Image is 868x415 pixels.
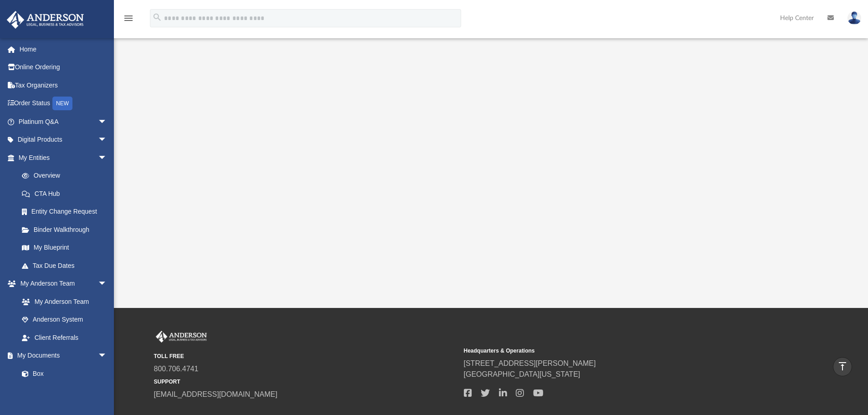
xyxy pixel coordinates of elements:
[154,365,199,373] a: 800.706.4741
[154,331,209,343] img: Anderson Advisors Platinum Portal
[6,58,121,77] a: Online Ordering
[52,97,72,110] div: NEW
[6,131,121,149] a: Digital Productsarrow_drop_down
[6,94,121,113] a: Order StatusNEW
[6,113,121,131] a: Platinum Q&Aarrow_drop_down
[98,275,116,293] span: arrow_drop_down
[13,167,121,185] a: Overview
[833,357,852,376] a: vertical_align_top
[152,12,162,22] i: search
[847,11,861,25] img: User Pic
[464,370,580,378] a: [GEOGRAPHIC_DATA][US_STATE]
[13,311,116,329] a: Anderson System
[13,383,116,401] a: Meeting Minutes
[6,149,121,167] a: My Entitiesarrow_drop_down
[154,378,457,386] small: SUPPORT
[98,347,116,365] span: arrow_drop_down
[6,40,121,58] a: Home
[98,131,116,149] span: arrow_drop_down
[6,275,116,293] a: My Anderson Teamarrow_drop_down
[4,11,87,29] img: Anderson Advisors Platinum Portal
[464,347,767,355] small: Headquarters & Operations
[13,184,121,203] a: CTA Hub
[464,359,596,367] a: [STREET_ADDRESS][PERSON_NAME]
[98,149,116,167] span: arrow_drop_down
[13,256,121,275] a: Tax Due Dates
[123,17,134,24] a: menu
[13,239,116,257] a: My Blueprint
[154,352,457,360] small: TOLL FREE
[13,328,116,347] a: Client Referrals
[13,364,112,383] a: Box
[13,203,121,221] a: Entity Change Request
[837,361,848,372] i: vertical_align_top
[13,220,121,239] a: Binder Walkthrough
[123,13,134,24] i: menu
[13,292,112,311] a: My Anderson Team
[98,113,116,131] span: arrow_drop_down
[154,390,277,398] a: [EMAIL_ADDRESS][DOMAIN_NAME]
[6,347,116,365] a: My Documentsarrow_drop_down
[6,76,121,94] a: Tax Organizers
